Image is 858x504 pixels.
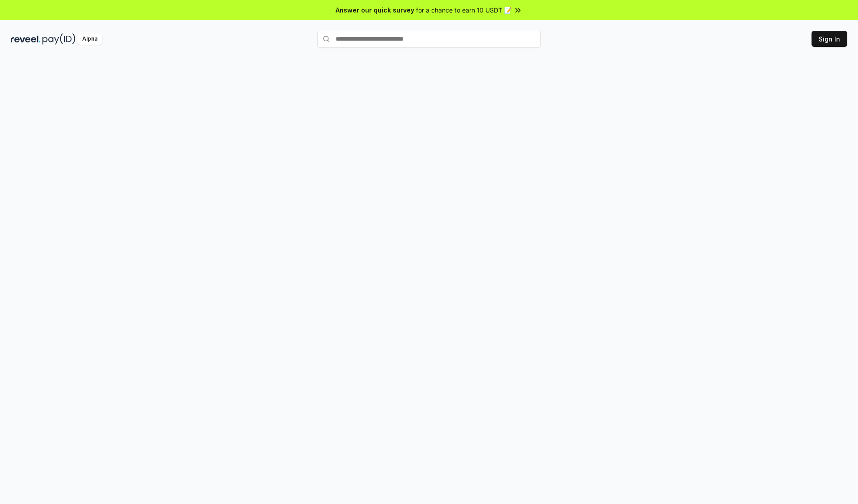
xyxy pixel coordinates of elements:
span: Answer our quick survey [336,5,414,15]
div: Alpha [77,33,102,45]
img: pay_id [42,33,76,45]
img: reveel_dark [11,33,41,45]
span: for a chance to earn 10 USDT 📝 [416,5,512,15]
button: Sign In [812,31,847,47]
